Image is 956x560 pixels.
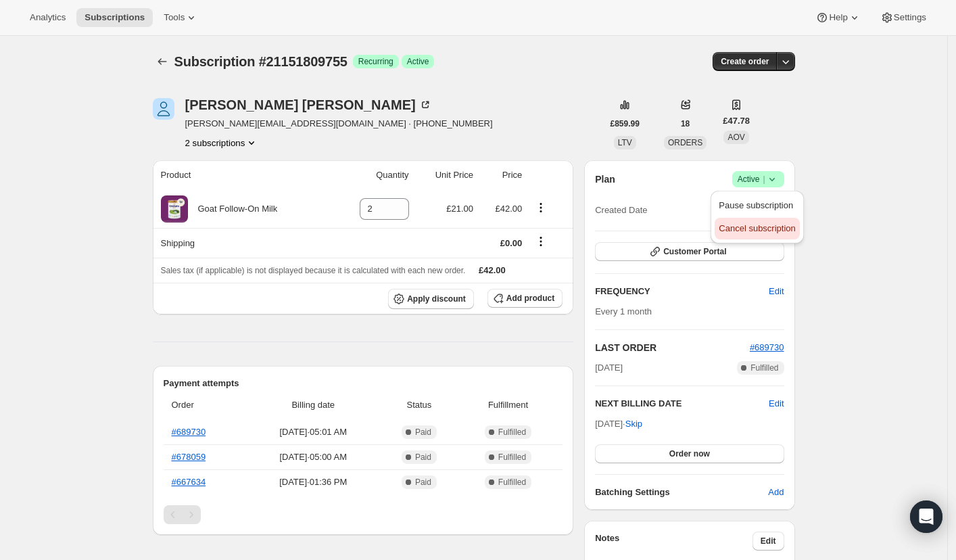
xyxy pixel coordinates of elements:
[530,200,552,215] button: Product actions
[715,195,799,216] button: Pause subscription
[713,52,777,71] button: Create order
[530,234,552,249] button: Shipping actions
[894,12,926,23] span: Settings
[681,118,690,129] span: 18
[595,172,615,186] h2: Plan
[761,536,776,546] span: Edit
[161,195,188,223] img: product img
[752,532,784,551] button: Edit
[164,505,563,524] nav: Pagination
[164,12,185,23] span: Tools
[673,114,698,133] button: 18
[156,8,206,27] button: Tools
[385,398,454,412] span: Status
[663,246,726,257] span: Customer Portal
[250,398,377,412] span: Billing date
[618,138,632,147] span: LTV
[611,118,640,129] span: £859.99
[153,52,172,71] button: Subscriptions
[750,363,778,373] span: Fulfilled
[462,398,554,412] span: Fulfillment
[807,8,869,27] button: Help
[595,361,623,375] span: [DATE]
[595,306,652,317] span: Every 1 month
[750,342,784,352] a: #689730
[388,289,474,309] button: Apply discount
[477,160,526,190] th: Price
[250,475,377,489] span: [DATE] · 01:36 PM
[333,160,413,190] th: Quantity
[769,397,784,411] button: Edit
[595,419,642,429] span: [DATE] ·
[829,12,847,23] span: Help
[164,390,246,420] th: Order
[415,427,431,438] span: Paid
[595,486,768,499] h6: Batching Settings
[738,172,779,186] span: Active
[415,477,431,488] span: Paid
[76,8,153,27] button: Subscriptions
[153,160,333,190] th: Product
[358,56,393,67] span: Recurring
[250,450,377,464] span: [DATE] · 05:00 AM
[727,133,744,142] span: AOV
[498,477,526,488] span: Fulfilled
[153,98,174,120] span: Sam Galloway
[85,12,145,23] span: Subscriptions
[769,285,784,298] span: Edit
[164,377,563,390] h2: Payment attempts
[723,114,750,128] span: £47.78
[872,8,934,27] button: Settings
[506,293,554,304] span: Add product
[161,266,466,275] span: Sales tax (if applicable) is not displayed because it is calculated with each new order.
[602,114,648,133] button: £859.99
[487,289,563,308] button: Add product
[185,136,259,149] button: Product actions
[595,242,784,261] button: Customer Portal
[719,223,795,233] span: Cancel subscription
[415,452,431,463] span: Paid
[407,294,466,304] span: Apply discount
[595,341,750,354] h2: LAST ORDER
[498,452,526,463] span: Fulfilled
[30,12,66,23] span: Analytics
[768,486,784,499] span: Add
[413,160,477,190] th: Unit Price
[172,452,206,462] a: #678059
[22,8,74,27] button: Analytics
[910,500,942,533] div: Open Intercom Messenger
[760,482,792,503] button: Add
[153,228,333,258] th: Shipping
[595,444,784,463] button: Order now
[595,285,769,298] h2: FREQUENCY
[719,200,793,210] span: Pause subscription
[668,138,702,147] span: ORDERS
[595,532,752,551] h3: Notes
[185,117,493,131] span: [PERSON_NAME][EMAIL_ADDRESS][DOMAIN_NAME] · [PHONE_NUMBER]
[617,413,650,435] button: Skip
[715,218,799,239] button: Cancel subscription
[188,202,278,216] div: Goat Follow-On Milk
[595,397,769,411] h2: NEXT BILLING DATE
[446,204,473,214] span: £21.00
[669,448,710,459] span: Order now
[625,417,642,431] span: Skip
[750,341,784,354] button: #689730
[174,54,348,69] span: Subscription #21151809755
[761,281,792,302] button: Edit
[595,204,647,217] span: Created Date
[172,427,206,437] a: #689730
[479,265,506,275] span: £42.00
[496,204,523,214] span: £42.00
[721,56,769,67] span: Create order
[498,427,526,438] span: Fulfilled
[250,425,377,439] span: [DATE] · 05:01 AM
[500,238,523,248] span: £0.00
[185,98,432,112] div: [PERSON_NAME] [PERSON_NAME]
[172,477,206,487] a: #667634
[407,56,429,67] span: Active
[763,174,765,185] span: |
